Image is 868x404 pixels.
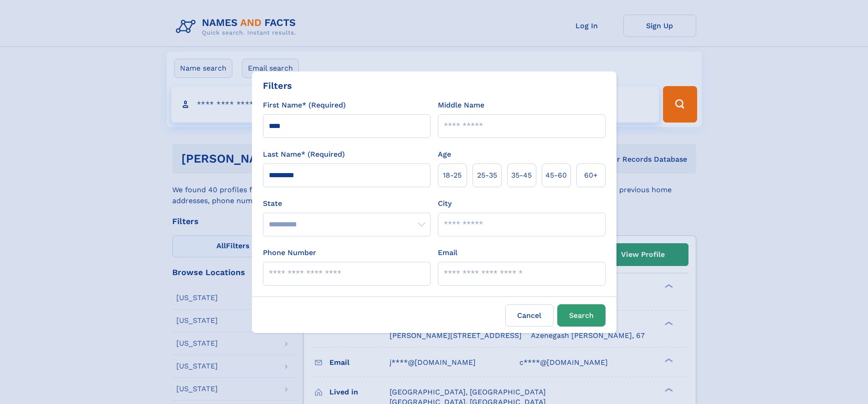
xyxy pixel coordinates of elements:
label: Middle Name [438,100,484,111]
label: Cancel [505,304,554,327]
span: 60+ [584,170,598,181]
div: Filters [263,79,292,92]
label: Email [438,247,457,258]
span: 25‑35 [477,170,497,181]
span: 18‑25 [443,170,462,181]
label: City [438,198,452,209]
span: 35‑45 [511,170,532,181]
label: Age [438,149,451,160]
label: First Name* (Required) [263,100,346,111]
label: Last Name* (Required) [263,149,345,160]
label: Phone Number [263,247,316,258]
span: 45‑60 [545,170,567,181]
label: State [263,198,431,209]
button: Search [557,304,606,327]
